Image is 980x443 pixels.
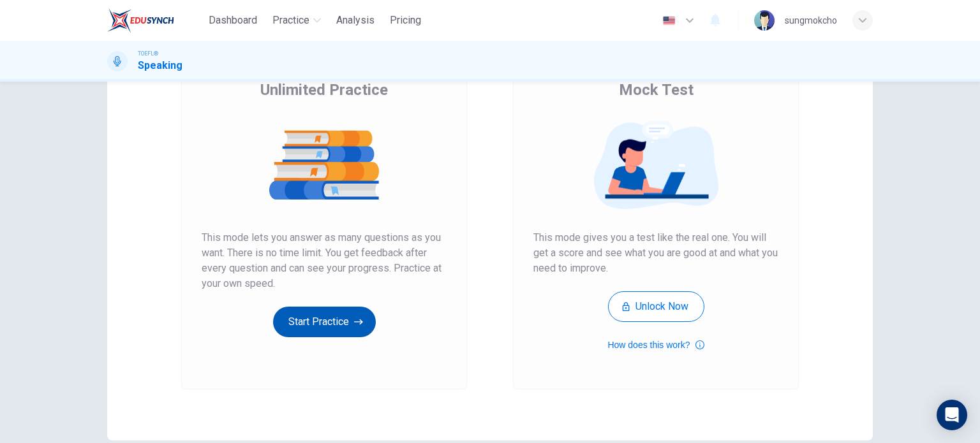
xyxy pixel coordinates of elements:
[260,80,388,100] span: Unlimited Practice
[608,291,704,322] button: Unlock Now
[754,10,775,31] img: Profile picture
[385,9,426,32] button: Pricing
[107,8,174,33] img: EduSynch logo
[138,49,158,58] span: TOEFL®
[390,13,421,28] span: Pricing
[209,13,257,28] span: Dashboard
[138,58,182,73] h1: Speaking
[204,9,262,32] button: Dashboard
[785,13,837,28] div: sungmokcho
[661,16,677,25] img: en
[607,337,704,352] button: How does this work?
[202,230,447,291] span: This mode lets you answer as many questions as you want. There is no time limit. You get feedback...
[331,9,380,32] button: Analysis
[273,307,376,337] button: Start Practice
[619,80,694,100] span: Mock Test
[107,8,204,33] a: EduSynch logo
[272,13,309,28] span: Practice
[533,230,778,276] span: This mode gives you a test like the real one. You will get a score and see what you are good at a...
[267,9,326,32] button: Practice
[937,400,967,430] div: Open Intercom Messenger
[336,13,375,28] span: Analysis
